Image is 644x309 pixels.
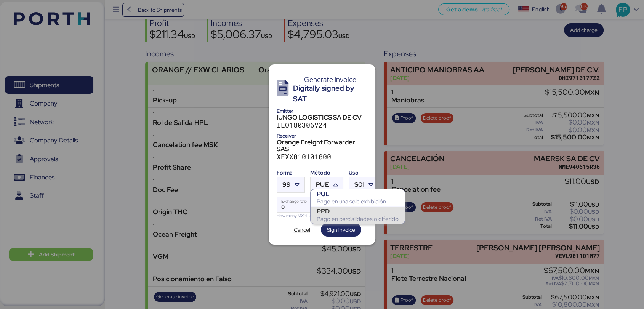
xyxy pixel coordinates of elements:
[283,223,321,237] button: Cancel
[317,207,399,215] div: PPD
[294,225,310,234] span: Cancel
[327,225,355,234] span: Sign invoice
[349,169,379,177] div: Uso
[277,107,367,115] div: Emitter
[277,121,367,129] div: ILO180306V24
[277,169,305,177] div: Forma
[277,139,367,153] div: Orange Freight Forwarder SAS
[317,215,399,223] div: Pago en parcialidades o diferido
[321,223,361,237] button: Sign invoice
[277,213,379,219] div: How many MXN are 1 USD
[293,76,368,83] div: Generate Invoice
[277,114,367,121] div: IUNGO LOGISTICS SA DE CV
[277,197,378,212] input: Exchange rate
[293,83,368,105] div: Digitally signed by SAT
[277,132,367,140] div: Receiver
[316,181,329,188] span: PUE
[282,181,291,188] span: 99
[277,153,367,161] div: XEXX010101000
[354,181,365,188] span: S01
[317,190,399,198] div: PUE
[310,169,343,177] div: Método
[317,198,399,205] div: Pago en una sola exhibición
